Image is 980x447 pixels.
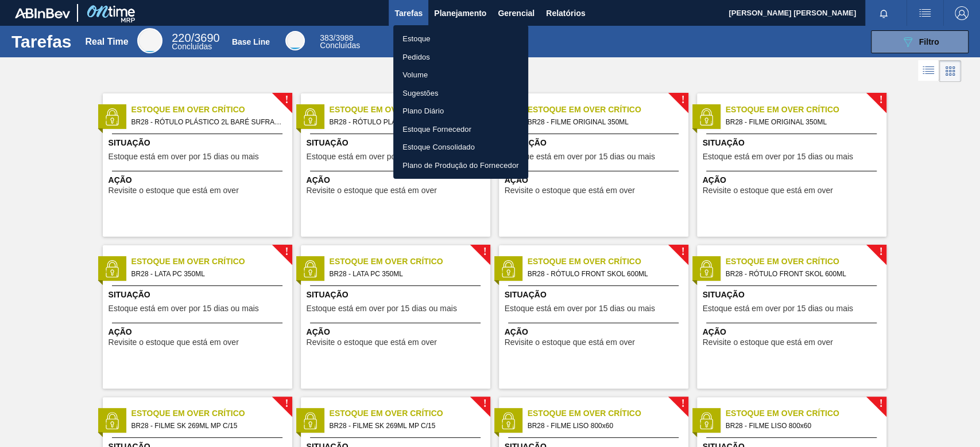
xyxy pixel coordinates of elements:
[393,138,528,156] a: Estoque Consolidado
[393,156,528,175] a: Plano de Produção do Fornecedor
[393,84,528,103] a: Sugestões
[393,120,528,139] a: Estoque Fornecedor
[393,30,528,48] a: Estoque
[393,48,528,66] a: Pedidos
[393,66,528,84] a: Volume
[393,102,528,120] a: Plano Diário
